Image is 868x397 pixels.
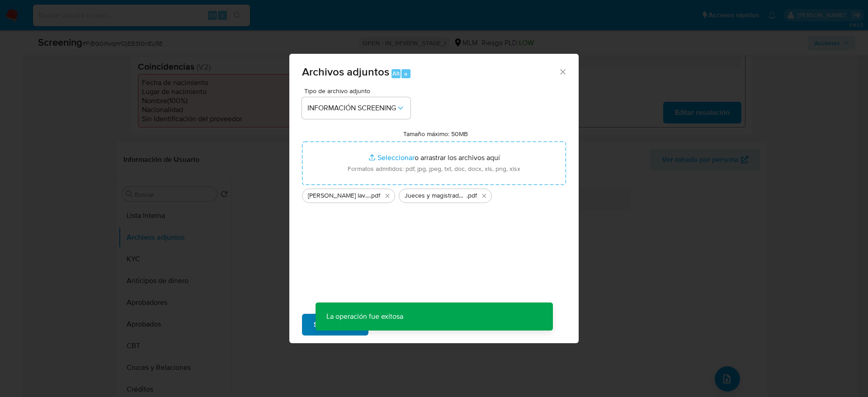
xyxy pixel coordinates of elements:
[467,191,477,200] span: .pdf
[405,191,467,200] span: Jueces y magistrados que se elegirán en Querétaro - Líder Empresarial
[307,104,396,113] span: INFORMACIÓN SCREENING
[302,64,389,80] span: Archivos adjuntos
[302,185,566,203] ul: Archivos seleccionados
[404,69,407,78] span: a
[304,88,413,94] span: Tipo de archivo adjunto
[314,315,357,335] span: Subir archivo
[308,191,370,200] span: [PERSON_NAME] lavado de dienro - Buscar con Google
[382,190,393,201] button: Eliminar _Enrique Villanueva Chavez_ lavado de dienro - Buscar con Google.pdf
[479,190,490,201] button: Eliminar Jueces y magistrados que se elegirán en Querétaro - Líder Empresarial.pdf
[316,302,414,331] p: La operación fue exitosa
[302,314,368,336] button: Subir archivo
[558,67,566,76] button: Cerrar
[370,191,380,200] span: .pdf
[384,315,413,335] span: Cancelar
[392,69,400,78] span: Alt
[403,130,468,138] label: Tamaño máximo: 50MB
[302,97,410,119] button: INFORMACIÓN SCREENING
